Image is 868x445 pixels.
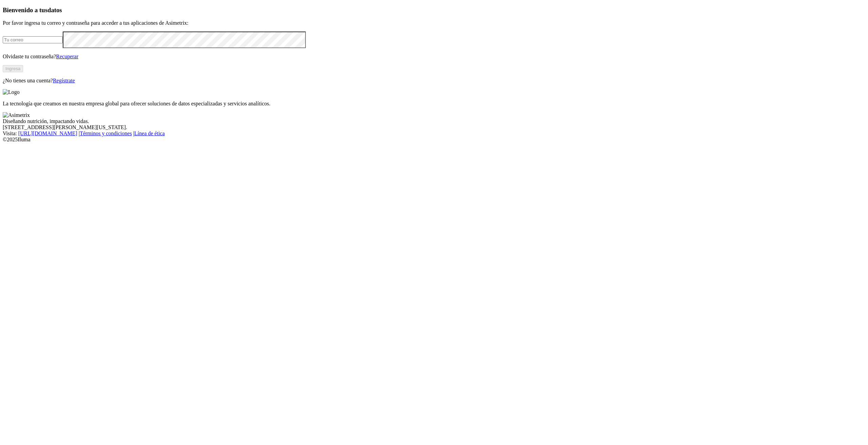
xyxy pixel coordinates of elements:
span: datos [47,6,62,14]
div: Diseñando nutrición, impactando vidas. [3,118,865,124]
p: Olvidaste tu contraseña? [3,54,865,60]
p: La tecnología que creamos en nuestra empresa global para ofrecer soluciones de datos especializad... [3,101,865,107]
a: Línea de ética [134,130,165,136]
img: Asimetrix [3,112,30,118]
h3: Bienvenido a tus [3,6,865,14]
div: © 2025 Iluma [3,137,865,143]
p: ¿No tienes una cuenta? [3,78,865,84]
a: Recuperar [56,54,78,59]
div: [STREET_ADDRESS][PERSON_NAME][US_STATE]. [3,124,865,130]
a: Términos y condiciones [80,130,132,136]
div: Visita : | | [3,130,865,137]
a: Regístrate [53,78,75,83]
a: [URL][DOMAIN_NAME] [18,130,77,136]
button: Ingresa [3,65,23,72]
p: Por favor ingresa tu correo y contraseña para acceder a tus aplicaciones de Asimetrix: [3,20,865,26]
input: Tu correo [3,36,63,43]
img: Logo [3,89,20,95]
